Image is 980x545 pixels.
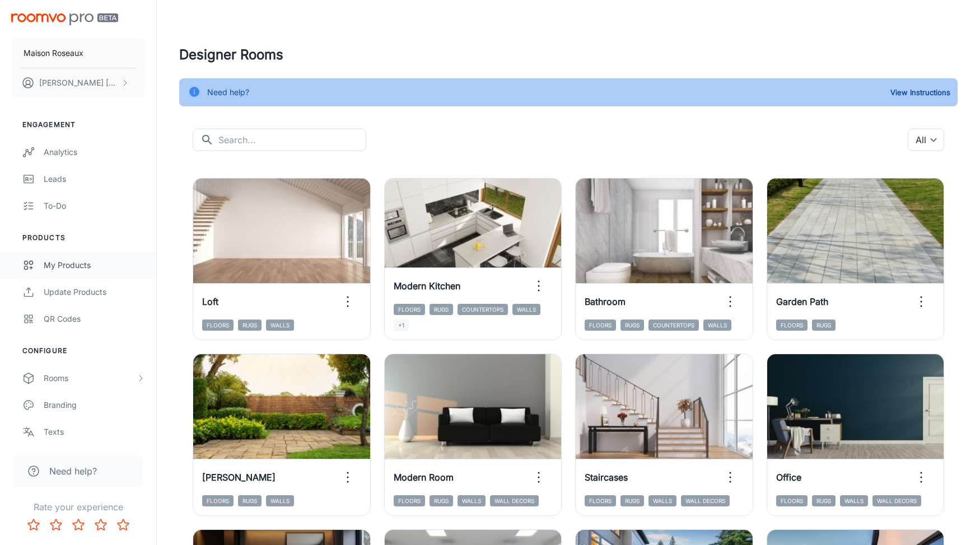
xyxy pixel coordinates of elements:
h6: [PERSON_NAME] [202,471,276,484]
span: Floors [776,495,808,506]
span: Walls [648,495,676,506]
div: My Products [44,259,145,271]
div: Leads [44,173,145,185]
span: Need help? [49,464,97,478]
button: Rate 3 star [67,514,90,536]
span: Rugs [430,495,453,506]
p: Maison Roseaux [24,47,83,59]
button: Rate 2 star [45,514,67,536]
span: Countertops [648,320,699,331]
div: Texts [44,426,145,438]
h6: Modern Room [394,471,454,484]
button: Maison Roseaux [11,39,145,68]
span: Floors [394,304,425,315]
span: Rugs [620,320,644,331]
input: Search... [218,129,366,151]
div: Update Products [44,286,145,298]
div: All [908,129,944,151]
button: Rate 1 star [22,514,45,536]
div: To-do [44,200,145,212]
span: Countertops [458,304,508,315]
span: Walls [266,320,294,331]
button: Rate 4 star [90,514,112,536]
span: Walls [512,304,540,315]
span: Walls [266,495,294,506]
span: Rugs [812,320,836,331]
span: Rugs [430,304,453,315]
img: Roomvo PRO Beta [11,13,118,25]
h6: Office [776,471,801,484]
h6: Bathroom [585,295,626,308]
span: Floors [394,495,425,506]
span: +1 [394,320,409,331]
div: Need help? [207,82,249,103]
span: Walls [458,495,486,506]
span: Floors [202,495,234,506]
button: Rate 5 star [112,514,134,536]
span: Wall Decors [872,495,921,506]
p: Rate your experience [9,500,147,514]
h6: Staircases [585,471,628,484]
span: Rugs [620,495,644,506]
div: Rooms [44,372,136,384]
div: Analytics [44,146,145,158]
span: Rugs [238,320,262,331]
span: Floors [585,495,616,506]
span: Wall Decors [490,495,539,506]
h6: Loft [202,295,218,308]
span: Rugs [238,495,262,506]
span: Floors [776,320,808,331]
button: View Instructions [888,84,953,101]
span: Walls [703,320,731,331]
h4: Designer Rooms [179,45,958,65]
div: QR Codes [44,313,145,325]
span: Rugs [812,495,836,506]
p: [PERSON_NAME] [PERSON_NAME] [39,77,118,89]
span: Walls [840,495,868,506]
span: Wall Decors [681,495,730,506]
span: Floors [585,320,616,331]
button: [PERSON_NAME] [PERSON_NAME] [11,68,145,97]
div: Branding [44,399,145,411]
span: Floors [202,320,234,331]
h6: Garden Path [776,295,828,308]
h6: Modern Kitchen [394,279,460,293]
